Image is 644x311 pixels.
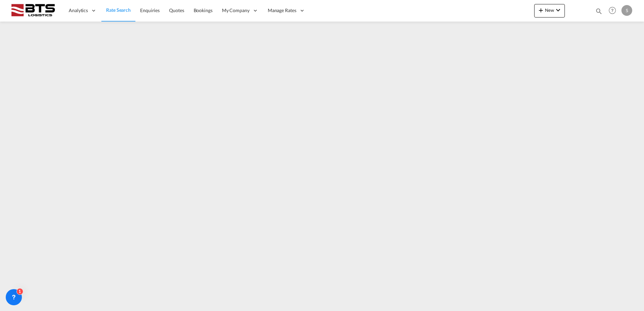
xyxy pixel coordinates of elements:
span: Rate Search [106,7,131,13]
span: My Company [222,7,250,14]
span: Quotes [169,7,184,13]
button: icon-plus 400-fgNewicon-chevron-down [534,4,565,18]
span: Help [607,5,618,16]
div: S [621,5,632,16]
span: Analytics [69,7,88,14]
span: Bookings [194,7,213,13]
md-icon: icon-magnify [595,7,603,15]
div: Help [607,5,621,17]
md-icon: icon-plus 400-fg [537,6,545,14]
md-icon: icon-chevron-down [554,6,562,14]
span: Manage Rates [268,7,296,14]
span: New [537,7,562,13]
img: cdcc71d0be7811ed9adfbf939d2aa0e8.png [10,3,56,18]
span: Enquiries [140,7,160,13]
div: icon-magnify [595,7,603,18]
